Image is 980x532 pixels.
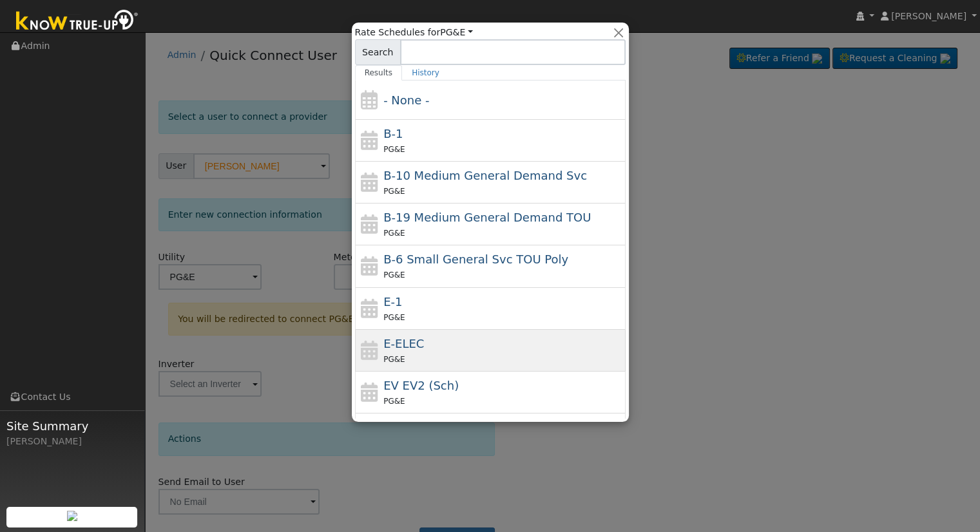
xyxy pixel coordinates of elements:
[440,27,473,37] a: PG&E
[383,169,587,182] span: B-10 Medium General Demand Service (Primary Voltage)
[383,271,405,280] span: PG&E
[383,337,424,350] span: E-ELEC
[383,397,405,406] span: PG&E
[355,26,473,39] span: Rate Schedules for
[891,11,966,21] span: [PERSON_NAME]
[6,417,138,435] span: Site Summary
[383,145,405,154] span: PG&E
[383,187,405,196] span: PG&E
[383,313,405,322] span: PG&E
[383,93,429,107] span: - None -
[383,252,568,266] span: B-6 Small General Service TOU Poly Phase
[383,229,405,238] span: PG&E
[383,211,591,224] span: B-19 Medium General Demand TOU (Secondary) Mandatory
[383,295,402,309] span: E-1
[402,65,449,81] a: History
[383,355,405,364] span: PG&E
[67,511,77,521] img: retrieve
[383,127,403,140] span: B-1
[10,7,145,36] img: Know True-Up
[355,39,401,65] span: Search
[355,65,403,81] a: Results
[6,435,138,448] div: [PERSON_NAME]
[383,379,459,392] span: Electric Vehicle EV2 (Sch)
